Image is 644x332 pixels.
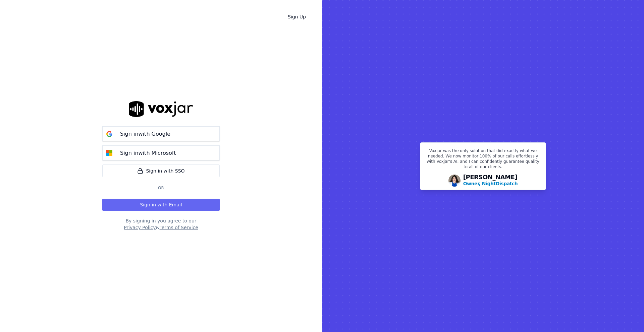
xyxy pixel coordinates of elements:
img: google Sign in button [103,127,116,141]
img: logo [129,101,193,117]
p: Sign in with Microsoft [120,149,176,157]
img: Avatar [448,175,461,187]
div: By signing in you agree to our & [102,217,220,231]
button: Sign in with Email [102,199,220,211]
button: Sign inwith Microsoft [102,145,220,160]
a: Sign Up [282,11,311,23]
div: [PERSON_NAME] [463,174,518,187]
img: microsoft Sign in button [103,146,116,160]
button: Privacy Policy [124,224,156,231]
button: Sign inwith Google [102,126,220,141]
span: Or [155,185,167,191]
p: Sign in with Google [120,130,170,138]
button: Terms of Service [159,224,198,231]
p: Owner, NightDispatch [463,180,518,187]
a: Sign in with SSO [102,164,220,177]
p: Voxjar was the only solution that did exactly what we needed. We now monitor 100% of our calls ef... [424,148,542,172]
